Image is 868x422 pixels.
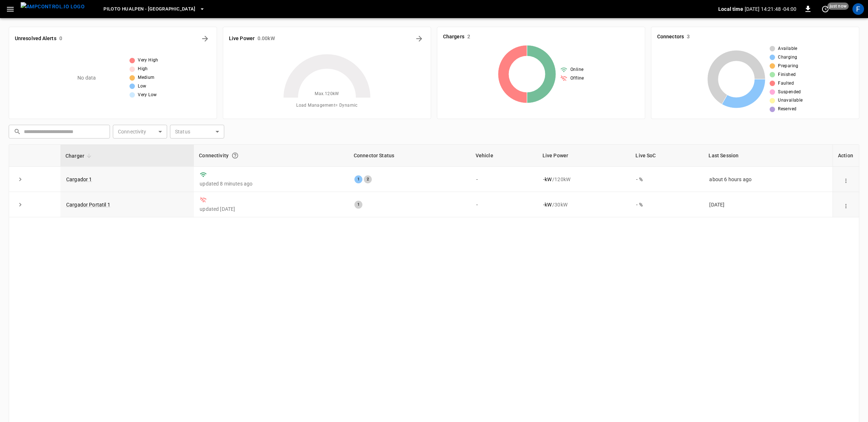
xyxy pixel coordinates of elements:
span: Charger [65,152,94,160]
th: Live SoC [630,145,703,167]
span: just now [827,3,849,10]
h6: 2 [467,33,470,41]
img: ampcontrol.io logo [21,2,85,11]
span: Suspended [778,89,801,96]
span: Very High [138,57,158,64]
h6: 3 [687,33,690,41]
div: 1 [354,201,362,209]
span: Reserved [778,106,796,113]
p: No data [77,74,96,82]
span: Finished [778,71,796,78]
a: Cargador 1 [66,176,92,182]
button: Energy Overview [413,33,425,44]
p: Local time [718,5,743,13]
div: action cell options [841,176,851,183]
div: / 120 kW [543,176,625,183]
span: Offline [570,75,584,82]
p: [DATE] 14:21:48 -04:00 [745,5,796,13]
td: - [471,167,537,192]
div: 1 [354,175,362,183]
p: - kW [543,176,552,183]
button: expand row [15,199,26,210]
td: about 6 hours ago [703,167,833,192]
span: Preparing [778,63,799,70]
span: Online [570,66,583,73]
div: action cell options [841,201,851,208]
th: Live Power [537,145,631,167]
button: All Alerts [199,33,211,44]
span: Charging [778,54,797,61]
p: updated [DATE] [200,205,343,213]
p: updated 8 minutes ago [200,180,343,187]
div: / 30 kW [543,201,625,208]
span: Very Low [138,91,157,99]
button: Piloto Hualpen - [GEOGRAPHIC_DATA] [101,2,208,16]
h6: Chargers [443,33,464,41]
h6: 0 [59,35,62,43]
span: Unavailable [778,97,803,104]
h6: 0.00 kW [258,35,275,43]
h6: Unresolved Alerts [15,35,56,43]
button: expand row [15,174,26,185]
button: set refresh interval [820,3,831,15]
h6: Connectors [657,33,684,41]
a: Cargador Portatil 1 [66,202,110,208]
th: Vehicle [471,145,537,167]
button: Connection between the charger and our software. [229,149,242,162]
span: Available [778,45,797,52]
span: Medium [138,74,154,81]
span: High [138,65,148,73]
p: - kW [543,201,552,208]
td: - [471,192,537,217]
th: Last Session [703,145,833,167]
span: Low [138,83,146,90]
td: - % [630,192,703,217]
td: - % [630,167,703,192]
span: Faulted [778,80,794,87]
th: Connector Status [349,145,471,167]
th: Action [833,145,859,167]
span: Max. 120 kW [315,90,339,98]
span: Piloto Hualpen - [GEOGRAPHIC_DATA] [103,5,196,13]
span: Load Management = Dynamic [296,102,358,109]
div: 2 [364,175,372,183]
div: Connectivity [199,149,344,162]
h6: Live Power [229,35,255,43]
div: profile-icon [852,3,864,15]
td: [DATE] [703,192,833,217]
